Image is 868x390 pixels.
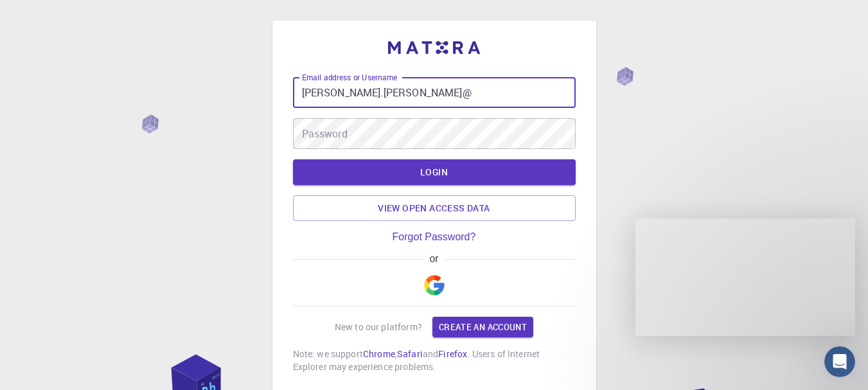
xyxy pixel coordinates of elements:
[635,218,855,336] iframe: Intercom live chat message
[293,348,576,373] p: Note: we support , and . Users of Internet Explorer may experience problems.
[335,321,422,333] p: New to our platform?
[432,317,533,337] a: Create an account
[293,159,576,185] button: LOGIN
[424,275,445,296] img: Google
[438,348,467,360] a: Firefox
[363,348,395,360] a: Chrome
[824,346,855,377] iframe: Intercom live chat
[423,253,445,265] span: or
[393,231,476,243] a: Forgot Password?
[302,72,397,83] label: Email address or Username
[293,195,576,221] a: View open access data
[397,348,423,360] a: Safari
